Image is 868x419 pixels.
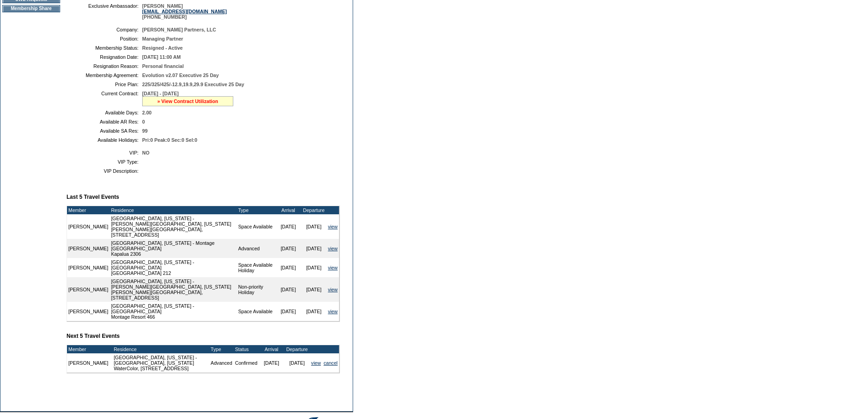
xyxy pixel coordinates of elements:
[157,98,218,104] a: » View Contract Utilization
[142,45,183,51] span: Resigned - Active
[276,214,301,239] td: [DATE]
[142,27,216,32] span: [PERSON_NAME] Partners, LLC
[328,309,338,314] a: view
[301,206,327,214] td: Departure
[142,36,183,41] span: Managing Partner
[70,82,139,87] td: Price Plan:
[110,214,237,239] td: [GEOGRAPHIC_DATA], [US_STATE] - [PERSON_NAME][GEOGRAPHIC_DATA], [US_STATE] [PERSON_NAME][GEOGRAPH...
[110,277,237,302] td: [GEOGRAPHIC_DATA], [US_STATE] - [PERSON_NAME][GEOGRAPHIC_DATA], [US_STATE] [PERSON_NAME][GEOGRAPH...
[301,214,327,239] td: [DATE]
[70,119,139,124] td: Available AR Res:
[67,353,110,372] td: [PERSON_NAME]
[276,239,301,258] td: [DATE]
[328,246,338,251] a: view
[142,150,149,155] span: NO
[276,302,301,321] td: [DATE]
[67,194,119,200] b: Last 5 Travel Events
[70,36,139,41] td: Position:
[67,214,110,239] td: [PERSON_NAME]
[142,91,179,96] span: [DATE] - [DATE]
[67,258,110,277] td: [PERSON_NAME]
[110,206,237,214] td: Residence
[67,302,110,321] td: [PERSON_NAME]
[301,302,327,321] td: [DATE]
[209,353,233,372] td: Advanced
[142,119,145,124] span: 0
[70,45,139,51] td: Membership Status:
[328,224,338,229] a: view
[237,277,276,302] td: Non-priority Holiday
[237,214,276,239] td: Space Available
[70,128,139,134] td: Available SA Res:
[276,206,301,214] td: Arrival
[237,239,276,258] td: Advanced
[113,345,210,353] td: Residence
[276,277,301,302] td: [DATE]
[2,5,60,12] td: Membership Share
[70,159,139,165] td: VIP Type:
[328,265,338,270] a: view
[237,258,276,277] td: Space Available Holiday
[311,360,321,366] a: view
[259,353,284,372] td: [DATE]
[142,72,219,78] span: Evolution v2.07 Executive 25 Day
[259,345,284,353] td: Arrival
[284,353,310,372] td: [DATE]
[142,9,227,14] a: [EMAIL_ADDRESS][DOMAIN_NAME]
[142,137,197,143] span: Pri:0 Peak:0 Sec:0 Sel:0
[301,258,327,277] td: [DATE]
[67,345,110,353] td: Member
[284,345,310,353] td: Departure
[234,353,259,372] td: Confirmed
[110,239,237,258] td: [GEOGRAPHIC_DATA], [US_STATE] - Montage [GEOGRAPHIC_DATA] Kapalua 2306
[142,82,244,87] span: 225/325/425/-12.9,19.9,29.9 Executive 25 Day
[301,277,327,302] td: [DATE]
[301,239,327,258] td: [DATE]
[237,206,276,214] td: Type
[70,137,139,143] td: Available Holidays:
[142,63,184,69] span: Personal financial
[70,54,139,60] td: Resignation Date:
[70,27,139,32] td: Company:
[234,345,259,353] td: Status
[67,333,120,339] b: Next 5 Travel Events
[209,345,233,353] td: Type
[70,150,139,155] td: VIP:
[113,353,210,372] td: [GEOGRAPHIC_DATA], [US_STATE] - [GEOGRAPHIC_DATA], [US_STATE] WaterColor, [STREET_ADDRESS]
[142,128,148,134] span: 99
[328,287,338,292] a: view
[142,54,181,60] span: [DATE] 11:00 AM
[67,206,110,214] td: Member
[142,3,227,20] span: [PERSON_NAME] [PHONE_NUMBER]
[237,302,276,321] td: Space Available
[67,277,110,302] td: [PERSON_NAME]
[70,72,139,78] td: Membership Agreement:
[67,239,110,258] td: [PERSON_NAME]
[70,91,139,106] td: Current Contract:
[70,3,139,20] td: Exclusive Ambassador:
[276,258,301,277] td: [DATE]
[110,302,237,321] td: [GEOGRAPHIC_DATA], [US_STATE] - [GEOGRAPHIC_DATA] Montage Resort 466
[70,110,139,115] td: Available Days:
[324,360,338,366] a: cancel
[70,168,139,174] td: VIP Description:
[110,258,237,277] td: [GEOGRAPHIC_DATA], [US_STATE] - [GEOGRAPHIC_DATA] [GEOGRAPHIC_DATA] 212
[70,63,139,69] td: Resignation Reason:
[142,110,152,115] span: 2.00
